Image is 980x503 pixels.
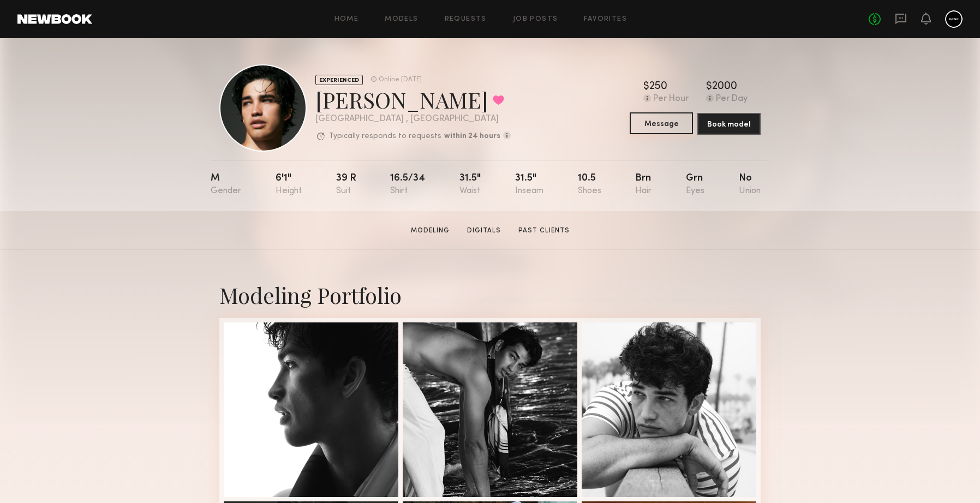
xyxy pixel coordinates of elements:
div: $ [643,81,649,92]
a: Modeling [407,226,454,236]
a: Digitals [463,226,505,236]
div: Per Day [716,94,748,104]
button: Book model [697,113,761,135]
div: 6'1" [276,173,302,196]
a: Job Posts [513,16,558,23]
div: 31.5" [515,173,543,196]
div: 2000 [712,81,737,92]
div: 16.5/34 [390,173,425,196]
a: Models [385,16,418,23]
div: Grn [686,173,704,196]
div: Per Hour [653,94,689,104]
div: M [211,173,241,196]
b: within 24 hours [444,133,500,140]
div: EXPERIENCED [315,75,363,85]
a: Requests [445,16,487,23]
div: $ [706,81,712,92]
div: Brn [635,173,652,196]
a: Past Clients [514,226,574,236]
div: Modeling Portfolio [219,280,761,309]
div: 39 r [336,173,356,196]
a: Favorites [584,16,627,23]
div: Online [DATE] [379,76,422,83]
div: [PERSON_NAME] [315,85,511,114]
div: 10.5 [578,173,601,196]
div: [GEOGRAPHIC_DATA] , [GEOGRAPHIC_DATA] [315,115,511,124]
a: Home [334,16,359,23]
p: Typically responds to requests [329,133,441,140]
div: No [739,173,761,196]
button: Message [630,112,693,134]
div: 31.5" [459,173,481,196]
div: 250 [649,81,667,92]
